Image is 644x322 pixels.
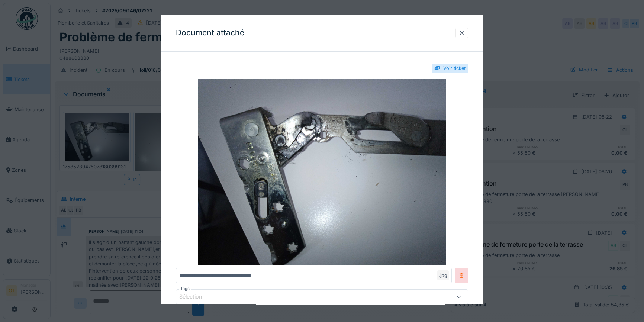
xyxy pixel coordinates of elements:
[179,286,191,292] label: Tags
[443,65,466,72] div: Voir ticket
[176,79,468,265] img: 4a5bc0eb-bc88-4410-9e1d-26b386e91ca5-17585239475078180399131219732372.jpg
[176,28,244,38] h3: Document attaché
[179,293,213,301] div: Sélection
[437,270,449,280] div: .jpg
